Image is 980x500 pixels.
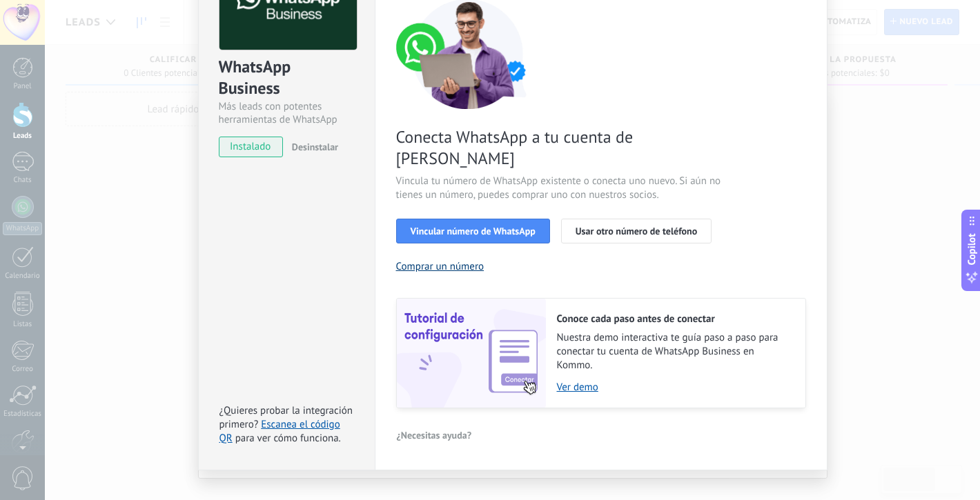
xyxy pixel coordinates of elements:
span: Usar otro número de teléfono [576,226,697,236]
span: instalado [219,137,282,157]
span: Copilot [965,233,979,265]
span: Desinstalar [292,141,338,153]
button: Comprar un número [396,260,484,273]
a: Escanea el código QR [219,418,340,445]
span: Nuestra demo interactiva te guía paso a paso para conectar tu cuenta de WhatsApp Business en Kommo. [557,331,792,372]
button: Usar otro número de teléfono [561,219,712,243]
button: Desinstalar [286,137,338,157]
span: para ver cómo funciona. [235,432,341,445]
span: ¿Quieres probar la integración primero? [219,404,353,431]
h2: Conoce cada paso antes de conectar [557,312,792,326]
span: Conecta WhatsApp a tu cuenta de [PERSON_NAME] [396,126,725,169]
span: Vincular número de WhatsApp [411,226,536,236]
a: Ver demo [557,381,792,394]
button: ¿Necesitas ayuda? [396,425,473,446]
div: WhatsApp Business [219,56,355,100]
span: Vincula tu número de WhatsApp existente o conecta uno nuevo. Si aún no tienes un número, puedes c... [396,174,725,202]
span: ¿Necesitas ayuda? [397,430,472,440]
button: Vincular número de WhatsApp [396,219,550,243]
div: Más leads con potentes herramientas de WhatsApp [219,100,355,126]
